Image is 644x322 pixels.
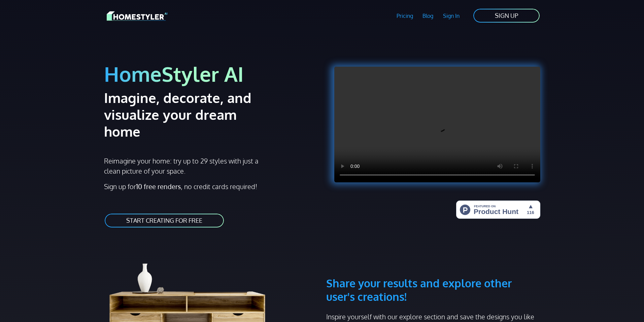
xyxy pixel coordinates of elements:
[107,10,167,22] img: HomeStyler AI logo
[136,182,181,191] strong: 10 free renders
[104,156,265,176] p: Reimagine your home: try up to 29 styles with just a clean picture of your space.
[418,8,438,24] a: Blog
[438,8,465,24] a: Sign In
[104,61,318,86] h1: HomeStyler AI
[104,181,318,191] p: Sign up for , no credit cards required!
[456,201,540,219] img: HomeStyler AI - Interior Design Made Easy: One Click to Your Dream Home | Product Hunt
[326,244,540,303] h3: Share your results and explore other user's creations!
[392,8,418,24] a: Pricing
[104,89,275,140] h2: Imagine, decorate, and visualize your dream home
[473,8,540,23] a: SIGN UP
[104,213,225,228] a: START CREATING FOR FREE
